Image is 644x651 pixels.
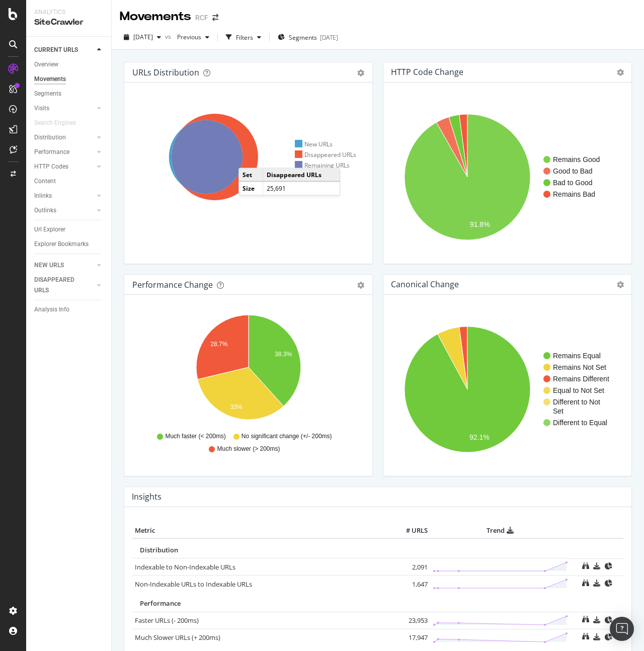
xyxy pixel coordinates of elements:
text: Remains Good [553,155,600,164]
text: 33% [230,403,243,411]
div: Content [34,176,56,187]
text: Remains Bad [553,190,595,198]
a: Overview [34,59,104,70]
a: CURRENT URLS [34,45,94,55]
button: Filters [222,29,265,45]
div: New URLs [295,140,333,148]
div: Segments [34,89,61,99]
span: Segments [289,33,317,42]
a: Inlinks [34,191,94,201]
a: Explorer Bookmarks [34,239,104,250]
span: Much slower (> 200ms) [217,445,280,453]
div: Performance Change [132,280,213,290]
div: URLs Distribution [132,67,199,77]
div: DISAPPEARED URLS [34,275,85,296]
span: Previous [173,33,201,41]
text: 92.1% [469,433,490,441]
span: vs [165,32,173,41]
text: Remains Not Set [553,363,606,371]
div: Movements [34,74,66,85]
a: Indexable to Non-Indexable URLs [135,562,235,572]
text: Set [553,407,563,415]
a: Url Explorer [34,224,104,235]
a: Performance [34,147,94,157]
a: Search Engines [34,118,86,128]
text: Different to Equal [553,419,607,427]
div: HTTP Codes [34,161,68,172]
div: [DATE] [320,33,338,42]
div: Distribution [34,132,66,143]
td: Size [239,182,263,195]
span: Distribution [140,545,178,554]
i: Options [617,69,624,76]
div: Outlinks [34,205,56,216]
button: Previous [173,29,213,45]
svg: A chart. [132,311,364,428]
a: Outlinks [34,205,94,216]
div: CURRENT URLS [34,45,78,55]
div: gear [357,69,364,76]
a: Visits [34,103,94,114]
h4: Canonical Change [391,278,459,291]
text: 91.8% [470,221,490,229]
a: DISAPPEARED URLS [34,275,94,296]
th: Trend [430,523,571,538]
div: Open Intercom Messenger [610,617,634,641]
text: Equal to Not Set [553,386,604,394]
th: # URLS [390,523,430,538]
div: NEW URLS [34,260,64,271]
a: HTTP Codes [34,161,94,172]
span: Performance [140,599,181,608]
div: arrow-right-arrow-left [212,14,218,21]
text: Remains Different [553,375,609,383]
td: 1,647 [390,576,430,593]
text: 28.7% [210,341,227,348]
a: Content [34,176,104,187]
td: 23,953 [390,612,430,629]
div: Visits [34,103,49,114]
a: NEW URLS [34,260,94,271]
svg: A chart. [391,311,623,468]
text: Remains Equal [553,352,601,360]
div: Analysis Info [34,304,69,315]
text: Good to Bad [553,167,593,175]
td: 17,947 [390,629,430,646]
text: Bad to Good [553,179,593,187]
div: Explorer Bookmarks [34,239,89,250]
button: [DATE] [120,29,165,45]
div: Url Explorer [34,224,65,235]
text: Different to Not [553,398,600,406]
text: 38.3% [275,351,292,358]
h4: HTTP Code Change [391,65,463,79]
a: Segments [34,89,104,99]
td: 25,691 [263,182,340,195]
span: No significant change (+/- 200ms) [242,432,332,441]
a: Much Slower URLs (+ 200ms) [135,633,220,642]
div: Disappeared URLs [295,150,357,159]
td: 2,091 [390,558,430,576]
div: Performance [34,147,69,157]
td: Set [239,169,263,182]
h4: Insights [132,490,162,504]
span: Much faster (< 200ms) [165,432,225,441]
div: Overview [34,59,58,70]
div: Search Engines [34,118,76,128]
a: Movements [34,74,104,85]
div: Remaining URLs [295,161,350,170]
i: Options [617,281,624,288]
div: Inlinks [34,191,52,201]
div: RCF [195,13,208,23]
th: Metric [132,523,390,538]
a: Non-Indexable URLs to Indexable URLs [135,580,252,589]
div: Filters [236,33,253,42]
a: Faster URLs (- 200ms) [135,616,199,625]
td: Disappeared URLs [263,169,340,182]
div: Movements [120,8,191,25]
a: Analysis Info [34,304,104,315]
span: 2025 Sep. 24th [133,33,153,41]
svg: A chart. [391,99,623,256]
div: gear [357,282,364,289]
